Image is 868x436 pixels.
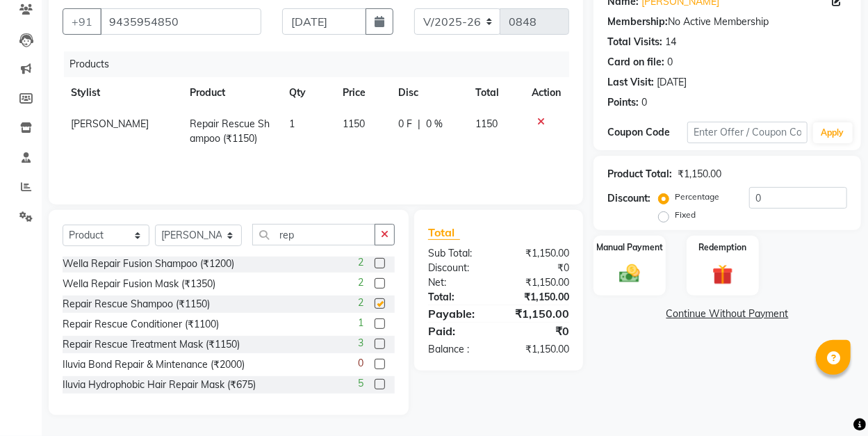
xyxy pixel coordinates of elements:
[390,77,467,108] th: Disc
[607,15,847,29] div: No Active Membership
[687,122,807,143] input: Enter Offer / Coupon Code
[63,257,234,271] div: Wella Repair Fusion Shampoo (₹1200)
[596,307,858,321] a: Continue Without Payment
[63,297,210,312] div: Repair Rescue Shampoo (₹1150)
[100,8,261,35] input: Search by Name/Mobile/Email/Code
[63,378,256,392] div: Iluvia Hydrophobic Hair Repair Mask (₹675)
[698,241,746,254] label: Redemption
[467,77,523,108] th: Total
[358,376,363,391] span: 5
[607,15,668,29] div: Membership:
[63,337,240,352] div: Repair Rescue Treatment Mask (₹1150)
[358,255,363,270] span: 2
[63,317,219,332] div: Repair Rescue Conditioner (₹1100)
[499,261,580,275] div: ₹0
[428,225,460,240] span: Total
[426,117,443,131] span: 0 %
[499,275,580,290] div: ₹1,150.00
[607,35,662,49] div: Total Visits:
[358,336,363,350] span: 3
[499,342,580,357] div: ₹1,150.00
[418,117,420,131] span: |
[358,316,363,330] span: 1
[418,246,499,261] div: Sub Total:
[418,275,499,290] div: Net:
[607,75,654,90] div: Last Visit:
[596,241,663,254] label: Manual Payment
[607,125,687,140] div: Coupon Code
[63,77,181,108] th: Stylist
[418,305,499,322] div: Payable:
[63,277,215,291] div: Wella Repair Fusion Mask (₹1350)
[657,75,687,90] div: [DATE]
[675,209,696,221] label: Fixed
[334,77,391,108] th: Price
[499,323,580,339] div: ₹0
[706,262,739,288] img: _gift.svg
[398,117,412,131] span: 0 F
[64,51,580,77] div: Products
[190,118,270,145] span: Repair Rescue Shampoo (₹1150)
[289,118,295,130] span: 1
[418,261,499,275] div: Discount:
[499,305,580,322] div: ₹1,150.00
[475,118,498,130] span: 1150
[667,55,673,70] div: 0
[499,290,580,305] div: ₹1,150.00
[607,95,639,110] div: Points:
[607,191,650,206] div: Discount:
[613,262,646,286] img: _cash.svg
[813,122,853,143] button: Apply
[181,77,281,108] th: Product
[281,77,334,108] th: Qty
[418,323,499,339] div: Paid:
[499,246,580,261] div: ₹1,150.00
[418,290,499,305] div: Total:
[607,55,664,70] div: Card on file:
[358,275,363,290] span: 2
[665,35,676,49] div: 14
[641,95,647,110] div: 0
[358,296,363,310] span: 2
[418,342,499,357] div: Balance :
[343,118,365,130] span: 1150
[607,167,672,181] div: Product Total:
[678,167,721,181] div: ₹1,150.00
[252,224,375,245] input: Search or Scan
[358,356,363,371] span: 0
[523,77,569,108] th: Action
[71,118,149,130] span: [PERSON_NAME]
[63,8,101,35] button: +91
[675,191,719,203] label: Percentage
[63,357,245,372] div: Iluvia Bond Repair & Mintenance (₹2000)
